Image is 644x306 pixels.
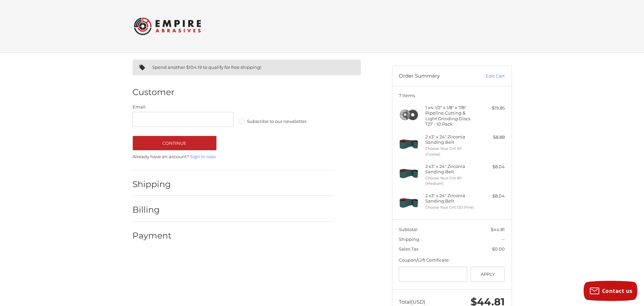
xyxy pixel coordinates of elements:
[399,257,505,264] div: Coupon/Gift Certificate
[425,146,477,157] li: Choose Your Grit 40 (Coarse)
[132,87,174,97] h2: Customer
[399,299,425,305] span: Total (USD)
[425,193,477,204] h4: 2 x 3" x 24" Zirconia Sanding Belt
[425,105,477,127] h4: 1 x 4-1/2" x 1/8" x 7/8" Pipeline Cutting & Light Grinding Discs T27 - 10 Pack
[399,246,419,252] span: Sales Tax
[471,267,505,282] button: Apply
[152,64,261,70] span: Spend another $104.19 to qualify for free shipping!
[132,136,217,150] button: Continue
[132,179,172,189] h2: Shipping
[399,227,418,232] span: Subtotal
[501,236,505,242] span: --
[247,119,308,124] span: Subscribe to our newsletter.
[132,230,172,241] h2: Payment
[399,236,419,242] span: Shipping
[425,205,477,210] li: Choose Your Grit 120 (Fine)
[492,246,505,252] span: $0.00
[190,154,216,159] a: Sign in now
[425,164,477,175] h4: 2 x 3" x 24" Zirconia Sanding Belt
[584,281,637,301] button: Contact us
[491,227,505,232] span: $44.81
[399,267,467,282] input: Gift Certificate or Coupon Code
[478,164,505,170] div: $8.04
[425,134,477,145] h4: 2 x 3" x 24" Zirconia Sanding Belt
[132,205,172,215] h2: Billing
[471,73,505,80] a: Edit Cart
[478,105,505,112] div: $19.85
[132,154,335,160] p: Already have an account?
[478,134,505,141] div: $8.88
[425,175,477,186] li: Choose Your Grit 80 (Medium)
[132,104,234,111] label: Email
[399,93,505,98] h3: 7 Items
[478,193,505,200] div: $8.04
[399,73,471,80] h3: Order Summary
[134,13,201,39] img: Empire Abrasives
[602,287,633,295] span: Contact us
